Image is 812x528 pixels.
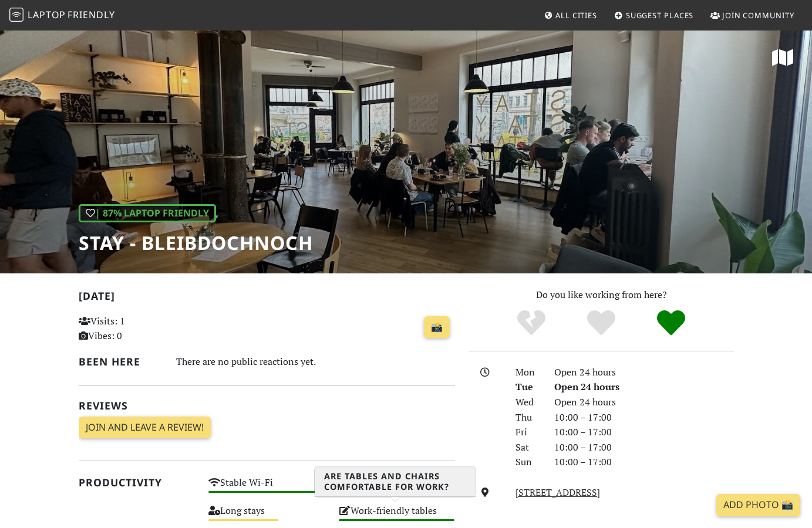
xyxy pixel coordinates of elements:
[79,314,195,344] p: Visits: 1 Vibes: 0
[547,440,741,455] div: 10:00 – 17:00
[722,10,794,21] span: Join Community
[315,466,476,497] h3: Are tables and chairs comfortable for work?
[567,309,636,338] div: Yes
[79,417,211,439] a: Join and leave a review!
[706,5,799,26] a: Join Community
[79,290,455,307] h2: [DATE]
[547,380,741,395] div: Open 24 hours
[609,5,699,26] a: Suggest Places
[28,8,66,21] span: Laptop
[68,8,114,21] span: Friendly
[469,287,734,303] p: Do you like working from here?
[716,494,800,516] a: Add Photo 📸
[508,365,547,380] div: Mon
[79,400,455,412] h2: Reviews
[508,425,547,440] div: Fri
[9,5,115,26] a: LaptopFriendly LaptopFriendly
[508,440,547,455] div: Sat
[508,380,547,395] div: Tue
[508,395,547,410] div: Wed
[547,365,741,380] div: Open 24 hours
[539,5,602,26] a: All Cities
[497,309,567,338] div: No
[547,410,741,425] div: 10:00 – 17:00
[508,410,547,425] div: Thu
[79,204,216,223] div: | 87% Laptop Friendly
[9,8,23,22] img: LaptopFriendly
[79,232,313,254] h1: STAY - bleibdochnoch
[176,353,455,370] div: There are no public reactions yet.
[547,425,741,440] div: 10:00 – 17:00
[79,476,195,489] h2: Productivity
[555,10,597,21] span: All Cities
[547,455,741,470] div: 10:00 – 17:00
[547,395,741,410] div: Open 24 hours
[515,486,600,499] a: [STREET_ADDRESS]
[424,316,450,339] a: 📸
[508,455,547,470] div: Sun
[79,356,162,368] h2: Been here
[626,10,694,21] span: Suggest Places
[201,474,332,502] div: Stable Wi-Fi
[636,309,706,338] div: Definitely!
